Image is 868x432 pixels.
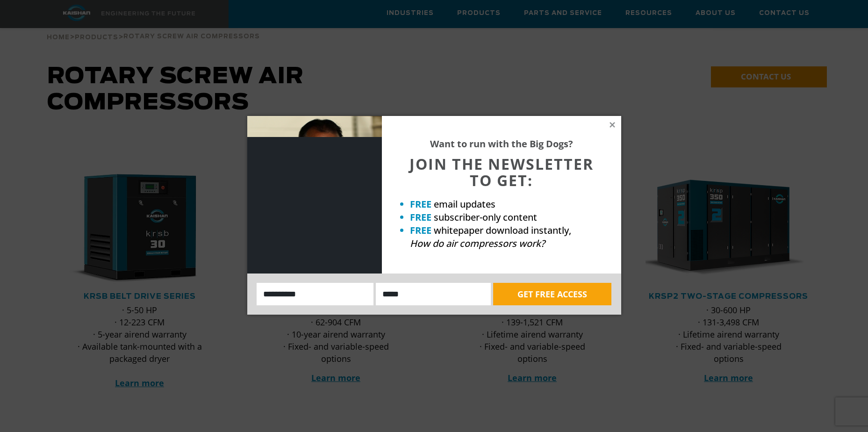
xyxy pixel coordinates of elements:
[410,198,431,210] strong: FREE
[410,211,431,223] strong: FREE
[257,283,374,305] input: Name:
[376,283,491,305] input: Email
[430,137,573,150] strong: Want to run with the Big Dogs?
[434,224,571,237] span: whitepaper download instantly,
[608,121,617,129] button: Close
[410,237,545,250] em: How do air compressors work?
[434,198,495,210] span: email updates
[409,154,594,190] span: JOIN THE NEWSLETTER TO GET:
[493,283,611,305] button: GET FREE ACCESS
[434,211,537,223] span: subscriber-only content
[410,224,431,237] strong: FREE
